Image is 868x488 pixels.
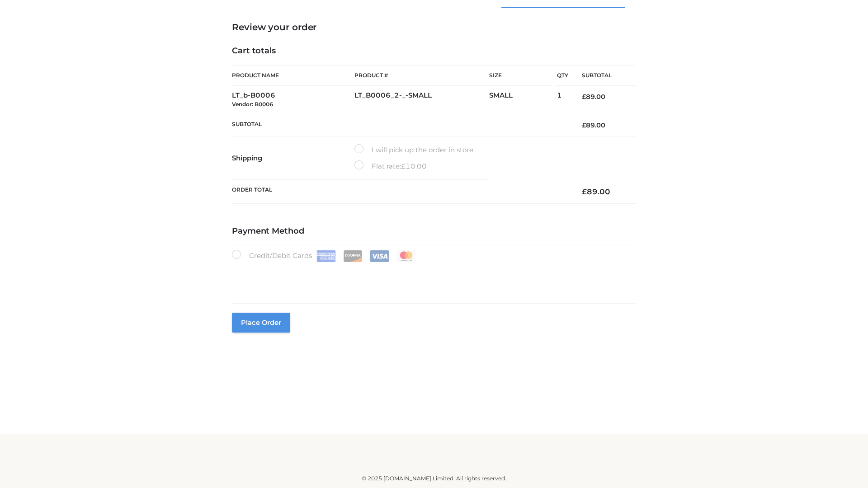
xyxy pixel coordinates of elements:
img: Visa [370,250,389,262]
th: Shipping [232,136,354,180]
td: 1 [557,86,568,114]
span: £ [582,187,587,196]
h3: Review your order [232,22,636,33]
img: Mastercard [396,250,416,262]
label: Credit/Debit Cards [232,250,417,262]
th: Product # [354,65,489,86]
bdi: 10.00 [401,162,427,170]
th: Subtotal [232,114,568,136]
h4: Payment Method [232,226,636,236]
td: LT_b-B0006 [232,86,354,114]
span: £ [582,93,586,101]
div: © 2025 [DOMAIN_NAME] Limited. All rights reserved. [134,474,734,483]
span: £ [582,121,586,129]
bdi: 89.00 [582,187,610,196]
img: Amex [316,250,336,262]
iframe: Secure payment input frame [230,260,634,293]
td: LT_B0006_2-_-SMALL [354,86,489,114]
h4: Cart totals [232,46,636,56]
td: SMALL [489,86,557,114]
th: Qty [557,65,568,86]
th: Subtotal [568,66,636,86]
span: £ [401,162,406,170]
small: Vendor: B0006 [232,101,273,108]
label: Flat rate: [354,160,427,172]
button: Place order [232,313,290,333]
bdi: 89.00 [582,93,605,101]
img: Discover [343,250,363,262]
th: Order Total [232,180,568,204]
th: Product Name [232,65,354,86]
th: Size [489,66,552,86]
bdi: 89.00 [582,121,605,129]
label: I will pick up the order in store. [354,144,475,156]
